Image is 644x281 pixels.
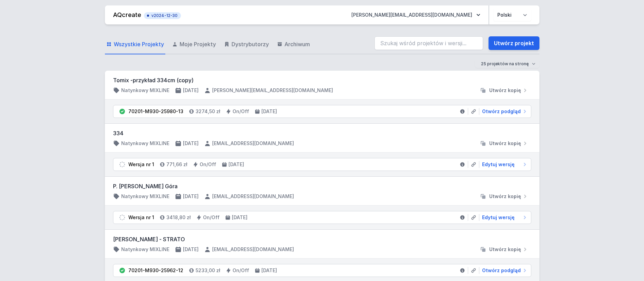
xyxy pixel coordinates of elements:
span: v2024-12-30 [147,13,178,18]
select: Wybierz język [493,9,531,21]
button: Utwórz kopię [477,87,531,94]
a: AQcreate [113,11,141,18]
span: Utwórz kopię [489,140,521,147]
h4: Natynkowy MIXLINE [121,140,169,147]
h4: [DATE] [183,140,199,147]
button: Utwórz kopię [477,193,531,200]
h4: 3418,80 zł [166,214,191,221]
h4: On/Off [200,161,216,168]
input: Szukaj wśród projektów i wersji... [374,36,483,50]
a: Moje Projekty [171,35,217,54]
h3: 334 [113,129,531,137]
h4: [DATE] [183,87,199,94]
span: Otwórz podgląd [482,108,521,115]
h4: [DATE] [261,267,277,274]
h4: Natynkowy MIXLINE [121,193,169,200]
h4: [DATE] [232,214,247,221]
button: Utwórz kopię [477,140,531,147]
h3: Tomix -przykład 334cm (copy) [113,76,531,84]
a: Otwórz podgląd [479,108,528,115]
span: Dystrybutorzy [232,40,269,48]
a: Edytuj wersję [479,214,528,221]
a: Otwórz podgląd [479,267,528,274]
h4: [DATE] [183,193,199,200]
h4: On/Off [233,108,249,115]
h3: P. [PERSON_NAME] Góra [113,182,531,190]
span: Moje Projekty [180,40,216,48]
div: 70201-M930-25962-12 [128,267,183,274]
div: 70201-M930-25980-13 [128,108,183,115]
a: Dystrybutorzy [223,35,270,54]
a: Edytuj wersję [479,161,528,168]
span: Utwórz kopię [489,193,521,200]
button: [PERSON_NAME][EMAIL_ADDRESS][DOMAIN_NAME] [346,9,486,21]
h4: [DATE] [261,108,277,115]
span: Edytuj wersję [482,161,515,168]
span: Archiwum [284,40,310,48]
h4: On/Off [233,267,249,274]
h4: 5233,00 zł [196,267,220,274]
h4: Natynkowy MIXLINE [121,246,169,253]
span: Otwórz podgląd [482,267,521,274]
h4: [EMAIL_ADDRESS][DOMAIN_NAME] [212,140,294,147]
img: draft.svg [119,214,126,221]
a: Utwórz projekt [489,36,539,50]
button: v2024-12-30 [144,11,181,19]
h4: [DATE] [228,161,244,168]
h4: 771,66 zł [166,161,187,168]
h4: On/Off [203,214,220,221]
h4: [DATE] [183,246,199,253]
a: Wszystkie Projekty [105,35,165,54]
span: Utwórz kopię [489,246,521,253]
div: Wersja nr 1 [128,214,154,221]
h4: Natynkowy MIXLINE [121,87,169,94]
h4: [EMAIL_ADDRESS][DOMAIN_NAME] [212,246,294,253]
button: Utwórz kopię [477,246,531,253]
span: Wszystkie Projekty [114,40,164,48]
h4: [PERSON_NAME][EMAIL_ADDRESS][DOMAIN_NAME] [212,87,333,94]
span: Edytuj wersję [482,214,515,221]
h4: [EMAIL_ADDRESS][DOMAIN_NAME] [212,193,294,200]
a: Archiwum [276,35,311,54]
div: Wersja nr 1 [128,161,154,168]
span: Utwórz kopię [489,87,521,94]
h4: 3274,50 zł [196,108,220,115]
h3: [PERSON_NAME] - STRATO [113,235,531,243]
img: draft.svg [119,161,126,168]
